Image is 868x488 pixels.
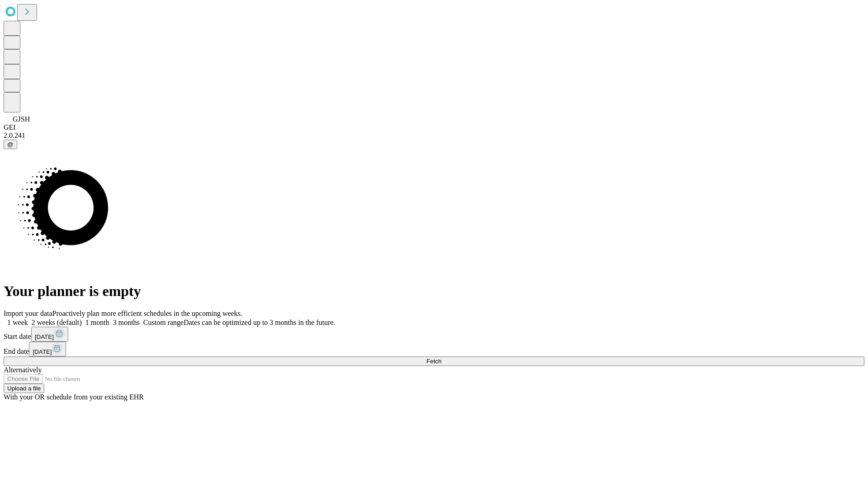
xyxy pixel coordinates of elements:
span: Fetch [426,358,441,365]
h1: Your planner is empty [4,283,864,300]
span: 1 month [85,319,109,326]
span: Alternatively [4,366,42,374]
div: 2.0.241 [4,131,864,140]
button: [DATE] [31,327,68,342]
span: [DATE] [33,348,52,355]
span: Import your data [4,310,52,317]
span: @ [7,141,14,148]
div: End date [4,342,864,357]
span: Proactively plan more efficient schedules in the upcoming weeks. [52,310,242,317]
button: @ [4,140,17,149]
span: With your OR schedule from your existing EHR [4,393,144,401]
span: 2 weeks (default) [32,319,82,326]
div: Start date [4,327,864,342]
span: 1 week [7,319,28,326]
span: Dates can be optimized up to 3 months in the future. [184,319,335,326]
span: Custom range [143,319,184,326]
div: GEI [4,123,864,131]
button: Fetch [4,357,864,366]
button: [DATE] [29,342,66,357]
span: [DATE] [35,333,54,340]
button: Upload a file [4,384,44,393]
span: GJSH [13,115,30,123]
span: 3 months [113,319,140,326]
